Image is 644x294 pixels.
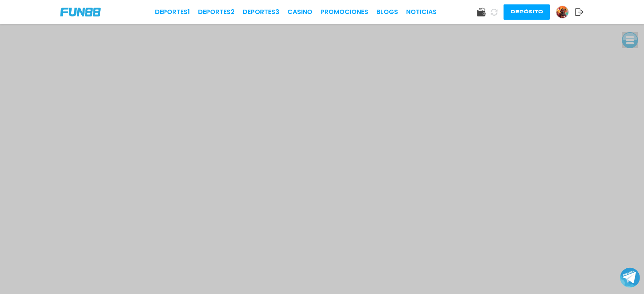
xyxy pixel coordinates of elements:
[620,267,640,288] button: Join telegram channel
[376,7,398,17] a: BLOGS
[556,6,568,18] img: Avatar
[504,4,550,20] button: Depósito
[155,7,190,17] a: Deportes1
[287,7,312,17] a: CASINO
[198,7,235,17] a: Deportes2
[60,8,101,16] img: Company Logo
[243,7,279,17] a: Deportes3
[406,7,437,17] a: NOTICIAS
[320,7,368,17] a: Promociones
[556,6,575,18] a: Avatar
